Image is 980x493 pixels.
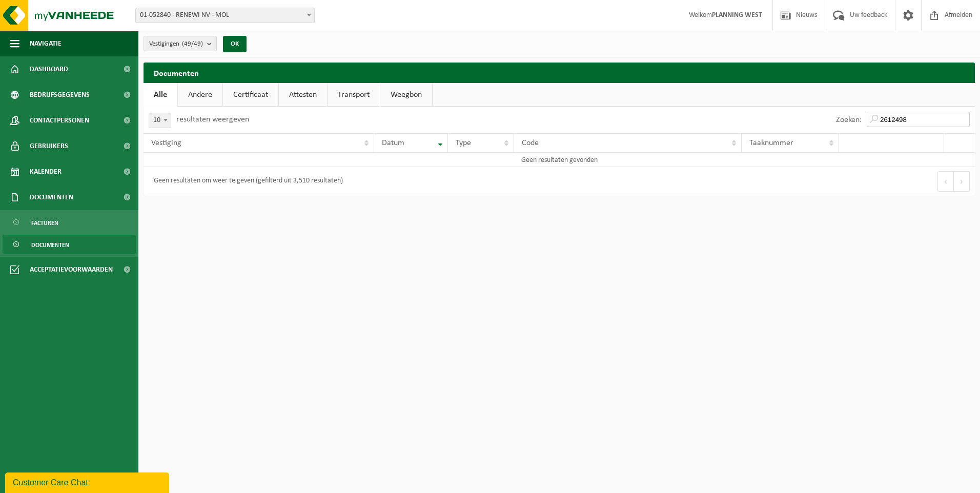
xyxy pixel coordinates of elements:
[176,115,249,124] label: resultaten weergeven
[937,171,954,192] button: Previous
[456,139,471,147] span: Type
[954,171,970,192] button: Next
[712,11,762,19] strong: PLANNING WEST
[149,172,343,191] div: Geen resultaten om weer te geven (gefilterd uit 3,510 resultaten)
[30,108,89,133] span: Contactpersonen
[223,36,247,52] button: OK
[30,159,62,184] span: Kalender
[30,82,90,108] span: Bedrijfsgegevens
[223,83,278,107] a: Certificaat
[30,184,73,210] span: Documenten
[30,257,113,282] span: Acceptatievoorwaarden
[149,36,203,52] span: Vestigingen
[3,235,136,254] a: Documenten
[30,133,68,159] span: Gebruikers
[144,63,975,83] h2: Documenten
[144,153,975,167] td: Geen resultaten gevonden
[836,116,862,124] label: Zoeken:
[144,36,217,51] button: Vestigingen(49/49)
[522,139,539,147] span: Code
[380,83,432,107] a: Weegbon
[135,8,315,23] span: 01-052840 - RENEWI NV - MOL
[30,56,68,82] span: Dashboard
[31,235,69,255] span: Documenten
[328,83,380,107] a: Transport
[151,139,181,147] span: Vestiging
[30,31,62,56] span: Navigatie
[182,40,203,47] count: (49/49)
[136,8,314,23] span: 01-052840 - RENEWI NV - MOL
[144,83,177,107] a: Alle
[3,213,136,232] a: Facturen
[149,113,171,128] span: 10
[178,83,222,107] a: Andere
[279,83,327,107] a: Attesten
[382,139,404,147] span: Datum
[749,139,793,147] span: Taaknummer
[5,470,171,493] iframe: chat widget
[149,113,171,128] span: 10
[31,213,58,233] span: Facturen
